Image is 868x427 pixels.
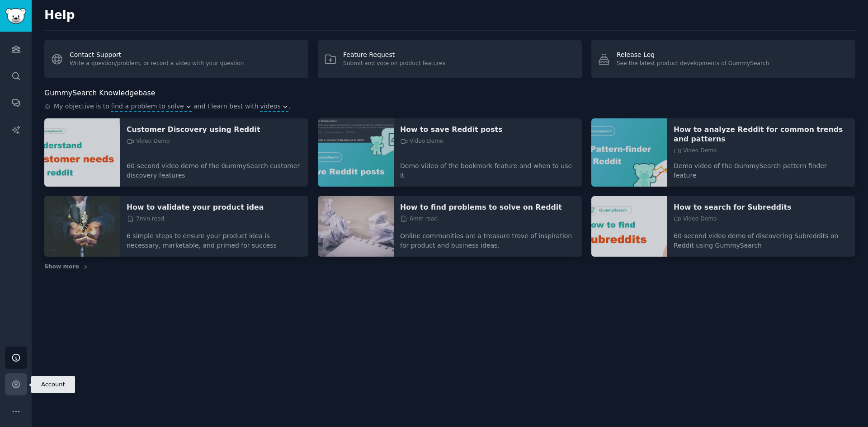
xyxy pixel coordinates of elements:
[111,102,192,111] button: find a problem to solve
[127,137,170,145] span: Video Demo
[400,125,576,134] a: How to save Reddit posts
[127,155,302,180] p: 60-second video demo of the GummySearch customer discovery features
[591,118,667,187] img: How to analyze Reddit for common trends and patterns
[617,50,769,60] div: Release Log
[260,102,281,111] span: videos
[111,102,184,111] span: find a problem to solve
[674,125,849,144] a: How to analyze Reddit for common trends and patterns
[591,40,855,78] a: Release LogSee the latest product developments of GummySearch
[5,8,26,24] img: GummySearch logo
[44,196,120,257] img: How to validate your product idea
[127,225,302,250] p: 6 simple steps to ensure your product idea is necessary, marketable, and primed for success
[343,60,445,68] div: Submit and vote on product features
[44,102,855,112] div: .
[674,215,717,223] span: Video Demo
[343,50,445,60] div: Feature Request
[400,137,443,145] span: Video Demo
[127,202,302,212] a: How to validate your product idea
[44,8,855,23] h2: Help
[44,263,79,271] span: Show more
[127,125,302,134] a: Customer Discovery using Reddit
[44,88,155,99] h2: GummySearch Knowledgebase
[674,147,717,155] span: Video Demo
[617,60,769,68] div: See the latest product developments of GummySearch
[54,102,109,112] span: My objective is to
[400,202,576,212] a: How to find problems to solve on Reddit
[318,118,394,187] img: How to save Reddit posts
[400,225,576,250] p: Online communities are a treasure trove of inspiration for product and business ideas.
[318,40,582,78] a: Feature RequestSubmit and vote on product features
[674,202,849,212] a: How to search for Subreddits
[127,215,164,223] span: 7 min read
[260,102,288,111] button: videos
[674,155,849,180] p: Demo video of the GummySearch pattern finder feature
[44,40,308,78] a: Contact SupportWrite a question/problem, or record a video with your question
[400,155,576,180] p: Demo video of the bookmark feature and when to use it
[44,118,120,187] img: Customer Discovery using Reddit
[193,102,259,112] span: and I learn best with
[674,225,849,250] p: 60-second video demo of discovering Subreddits on Reddit using GummySearch
[591,196,667,257] img: How to search for Subreddits
[400,215,438,223] span: 6 min read
[318,196,394,257] img: How to find problems to solve on Reddit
